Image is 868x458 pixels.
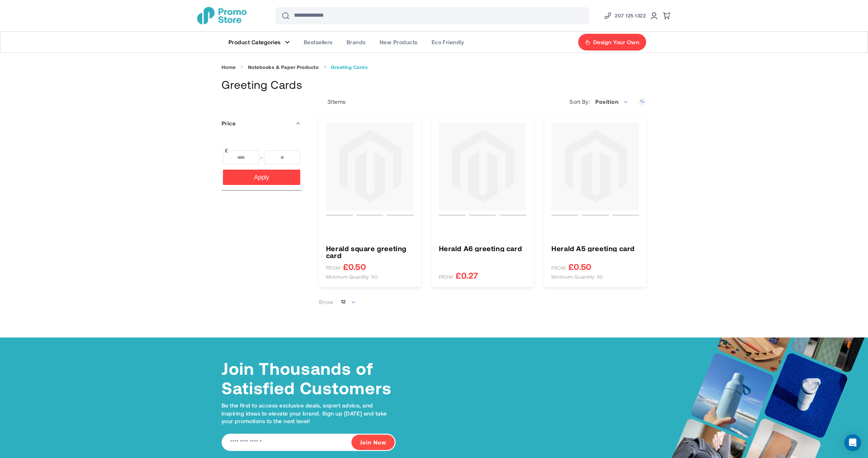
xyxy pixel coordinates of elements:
button: Apply [223,170,300,185]
a: Set Descending Direction [638,97,646,106]
span: Position [591,95,633,109]
span: New Products [380,39,418,46]
img: Herald A5 greeting card [551,123,639,211]
span: Eco Friendly [432,39,464,46]
div: Open Intercom Messenger [844,434,861,451]
span: 12 [341,298,346,304]
a: Phone [604,11,646,20]
img: Promotional Merchandise [197,7,247,24]
a: store logo [197,7,247,24]
a: Design Your Own [578,33,646,51]
h4: Join Thousands of Satisfied Customers [222,358,396,397]
div: Price [222,115,302,132]
span: - [259,150,264,164]
span: 12 [337,295,360,309]
span: Bestsellers [304,39,333,46]
img: Herald square greeting card [326,123,414,211]
span: £0.50 [568,262,591,271]
a: Brands [340,32,373,53]
a: Product Categories [222,32,297,53]
span: Minimum quantity: 50 [326,274,378,280]
span: £0.50 [343,262,366,271]
button: Join Now [351,435,395,450]
span: Minimum quantity: 50 [551,274,603,280]
a: Herald A5 greeting card [551,245,639,252]
a: Home [222,64,236,70]
a: Herald A6 greeting card [439,245,527,252]
span: Product Categories [228,39,281,46]
strong: Greeting Cards [331,64,368,70]
label: Sort By [569,98,591,105]
span: FROM [326,265,340,271]
span: FROM [439,274,453,280]
h1: Greeting Cards [222,77,646,92]
p: Items [319,98,346,105]
input: From [223,150,259,164]
button: Search [277,7,294,24]
span: Brands [347,39,366,46]
input: To [264,150,300,164]
span: Position [595,98,618,105]
span: Design Your Own [593,39,639,46]
span: 207 125 1322 [615,11,646,20]
span: FROM [551,265,566,271]
a: Eco Friendly [425,32,471,53]
label: Show [319,298,334,305]
img: Herald A6 greeting card [439,123,527,211]
a: New Products [373,32,425,53]
span: £0.27 [456,271,478,280]
p: Be the first to access exclusive deals, expert advice, and inspiring ideas to elevate your brand.... [222,402,396,425]
a: Herald square greeting card [326,245,414,259]
span: £ [224,147,229,154]
a: Bestsellers [297,32,340,53]
a: Notebooks & Paper Products [248,64,319,70]
span: 3 [327,98,331,105]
